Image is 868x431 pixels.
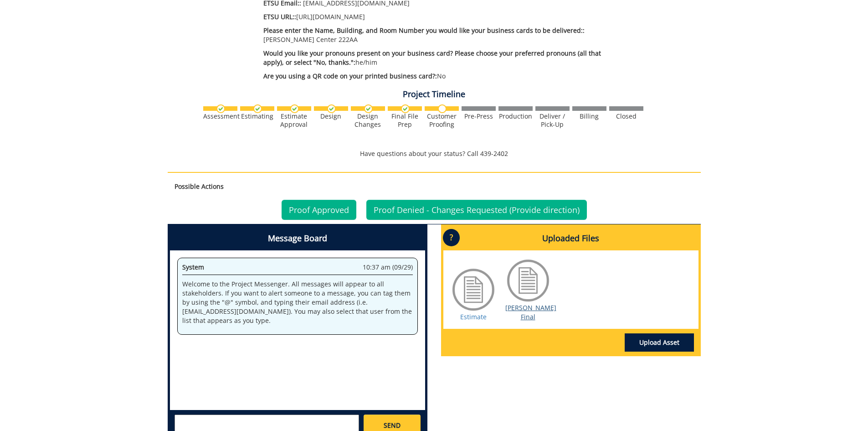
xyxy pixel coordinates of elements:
[263,12,296,21] span: ETSU URL::
[263,12,620,21] p: [URL][DOMAIN_NAME]
[443,227,699,250] h4: Uploaded Files
[263,26,620,44] p: [PERSON_NAME] Center 222AA
[182,263,204,271] span: System
[203,112,237,120] div: Assessment
[263,49,620,67] p: he/him
[263,26,585,35] span: Please enter the Name, Building, and Room Number you would like your business cards to be deliver...
[240,112,274,120] div: Estimating
[460,312,487,321] a: Estimate
[263,49,601,67] span: Would you like your pronouns present on your business card? Please choose your preferred pronouns...
[364,104,373,113] img: checkmark
[253,104,262,113] img: checkmark
[625,333,694,352] a: Upload Asset
[388,112,422,129] div: Final File Prep
[572,112,606,120] div: Billing
[168,149,701,158] p: Have questions about your status? Call 439-2402
[263,72,437,80] span: Are you using a QR code on your printed business card?:
[290,104,299,113] img: checkmark
[263,72,620,81] p: No
[505,303,556,321] a: [PERSON_NAME] Final
[277,112,311,129] div: Estimate Approval
[384,421,401,430] span: SEND
[363,263,413,272] span: 10:37 am (09/29)
[282,200,356,220] a: Proof Approved
[314,112,348,120] div: Design
[182,280,413,325] p: Welcome to the Project Messenger. All messages will appear to all stakeholders. If you want to al...
[609,112,643,120] div: Closed
[327,104,336,113] img: checkmark
[366,200,587,220] a: Proof Denied - Changes Requested (Provide direction)
[535,112,570,129] div: Deliver / Pick-Up
[498,112,533,120] div: Production
[175,182,224,191] strong: Possible Actions
[438,104,447,113] img: no
[351,112,385,129] div: Design Changes
[425,112,459,129] div: Customer Proofing
[168,90,701,99] h4: Project Timeline
[170,227,425,250] h4: Message Board
[443,229,460,246] p: ?
[216,104,225,113] img: checkmark
[401,104,410,113] img: checkmark
[462,112,496,120] div: Pre-Press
